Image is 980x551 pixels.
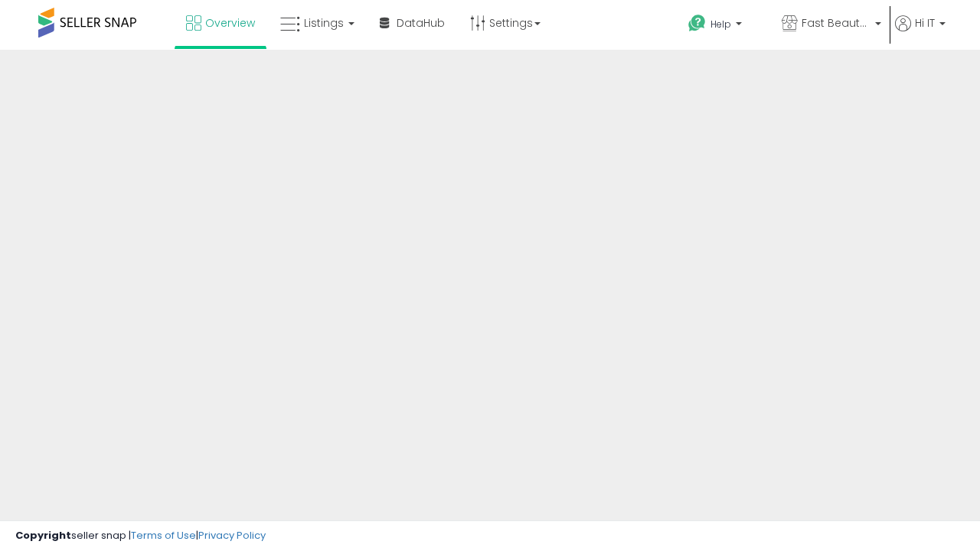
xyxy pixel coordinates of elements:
[205,15,255,31] span: Overview
[676,2,768,50] a: Help
[688,14,707,33] i: Get Help
[131,528,196,543] a: Terms of Use
[198,528,266,543] a: Privacy Policy
[397,15,445,31] span: DataHub
[915,15,935,31] span: Hi IT
[895,15,946,50] a: Hi IT
[710,18,731,31] span: Help
[802,15,871,31] span: Fast Beauty ([GEOGRAPHIC_DATA])
[304,15,344,31] span: Listings
[15,529,266,543] div: seller snap | |
[15,528,71,543] strong: Copyright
